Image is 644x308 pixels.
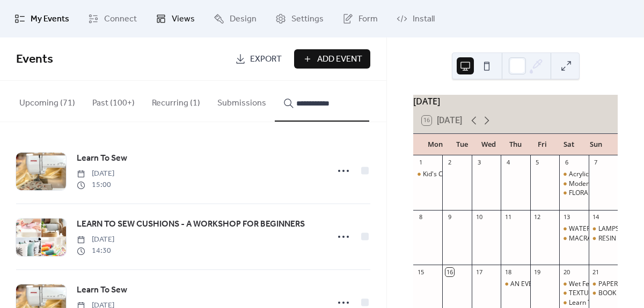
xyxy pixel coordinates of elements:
[592,213,600,221] div: 14
[475,159,483,167] div: 3
[291,13,324,26] span: Settings
[77,179,114,191] span: 15:00
[501,280,530,289] div: AN EVENING OF INTUITIVE ARTS & THE SPIRIT WORLD with Christine Morgan
[413,170,442,179] div: Kid's Crochet Club
[77,218,305,231] span: LEARN TO SEW CUSHIONS - A WORKSHOP FOR BEGINNERS
[475,213,483,221] div: 10
[569,298,609,307] div: Learn To Sew
[559,179,588,189] div: Modern Calligraphy
[559,224,588,234] div: WATERCOLOUR WILDFLOWERS WORKSHOP
[84,81,143,121] button: Past (100+)
[389,4,443,33] a: Install
[559,189,588,198] div: FLORAL NATIVES PALETTE KNIFE PAINTING WORKSHOP
[562,213,570,221] div: 13
[80,4,145,33] a: Connect
[77,152,127,165] span: Learn To Sew
[6,4,77,33] a: My Events
[592,268,600,276] div: 21
[559,234,588,243] div: MACRAME PLANT HANGER
[77,234,114,245] span: [DATE]
[533,268,541,276] div: 19
[148,4,203,33] a: Views
[475,268,483,276] div: 17
[504,159,512,167] div: 4
[502,134,529,155] div: Thu
[504,268,512,276] div: 18
[77,217,305,231] a: LEARN TO SEW CUSHIONS - A WORKSHOP FOR BEGINNERS
[413,13,435,26] span: Install
[317,53,362,66] span: Add Event
[555,134,582,155] div: Sat
[562,268,570,276] div: 20
[445,159,453,167] div: 2
[592,159,600,167] div: 7
[172,13,195,26] span: Views
[294,49,370,69] button: Add Event
[589,224,618,234] div: LAMPSHADE MAKING WORKSHOP
[416,159,425,167] div: 1
[533,213,541,221] div: 12
[529,134,555,155] div: Fri
[77,284,127,297] span: Learn To Sew
[230,13,257,26] span: Design
[77,283,127,297] a: Learn To Sew
[475,134,502,155] div: Wed
[209,81,275,121] button: Submissions
[104,13,137,26] span: Connect
[358,13,378,26] span: Form
[334,4,386,33] a: Form
[206,4,265,33] a: Design
[449,134,475,155] div: Tue
[533,159,541,167] div: 5
[416,213,425,221] div: 8
[562,159,570,167] div: 6
[77,152,127,166] a: Learn To Sew
[267,4,332,33] a: Settings
[589,234,618,243] div: RESIN HOMEWARES WORKSHOP
[582,134,609,155] div: Sun
[31,13,69,26] span: My Events
[589,280,618,289] div: PAPER MAKING Workshop
[422,134,449,155] div: Mon
[559,280,588,289] div: Wet Felted Flowers Workshop
[143,81,209,121] button: Recurring (1)
[11,81,84,121] button: Upcoming (71)
[589,289,618,298] div: BOOK BINDING WORKSHOP
[445,213,453,221] div: 9
[445,268,453,276] div: 16
[413,95,618,108] div: [DATE]
[423,170,477,179] div: Kid's Crochet Club
[77,245,114,257] span: 14:30
[559,298,588,307] div: Learn To Sew
[227,49,290,69] a: Export
[16,48,53,71] span: Events
[559,170,588,179] div: Acrylic Ink Abstract Art on Canvas Workshop
[559,289,588,298] div: TEXTURED ART MASTERCLASS
[77,168,114,179] span: [DATE]
[250,53,282,66] span: Export
[416,268,425,276] div: 15
[569,179,628,189] div: Modern Calligraphy
[504,213,512,221] div: 11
